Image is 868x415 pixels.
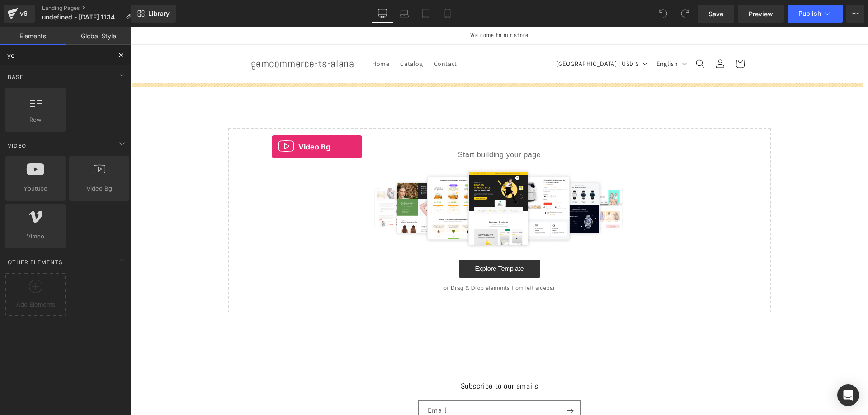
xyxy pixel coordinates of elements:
a: gemcommerce-ts-alana [117,28,227,46]
span: Preview [749,9,773,19]
span: Video Bg [72,184,127,193]
span: Youtube [8,184,63,193]
span: Video [7,141,27,150]
span: English [526,32,547,42]
span: Add Elements [8,300,63,309]
a: Mobile [437,5,458,23]
a: Global Style [66,27,131,45]
span: Vimeo [8,232,63,241]
span: Publish [798,10,821,17]
a: Explore Template [328,233,410,251]
span: Other Elements [7,258,64,266]
span: [GEOGRAPHIC_DATA] | USD $ [425,32,508,42]
span: Catalog [269,33,292,41]
button: Undo [654,5,672,23]
span: Save [708,9,723,19]
a: Catalog [264,27,297,46]
input: Email [288,373,450,394]
span: Base [7,73,24,81]
a: Desktop [372,5,393,23]
button: English [520,28,559,45]
a: Preview [738,5,784,23]
span: gemcommerce-ts-alana [120,29,224,43]
h2: Subscribe to our emails [120,354,618,364]
button: [GEOGRAPHIC_DATA] | USD $ [420,28,520,45]
button: Redo [676,5,694,23]
a: Contact [298,27,332,46]
a: v6 [4,5,35,23]
span: Library [148,9,170,18]
a: Tablet [415,5,437,23]
p: or Drag & Drop elements from left sidebar [112,258,626,264]
span: Home [241,33,259,41]
p: Start building your page [112,122,626,133]
a: New Library [131,5,176,23]
summary: Search [560,27,580,47]
a: Laptop [393,5,415,23]
a: Landing Pages [42,5,138,12]
div: v6 [18,8,29,19]
span: Welcome to our store [340,4,398,12]
span: undefined - [DATE] 11:14:20 [42,14,121,21]
span: Row [8,115,63,125]
button: More [846,5,864,23]
span: Contact [303,33,326,41]
div: Open Intercom Messenger [837,384,859,406]
button: Subscribe [430,373,450,394]
button: Publish [788,5,843,23]
a: Home [236,27,264,46]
